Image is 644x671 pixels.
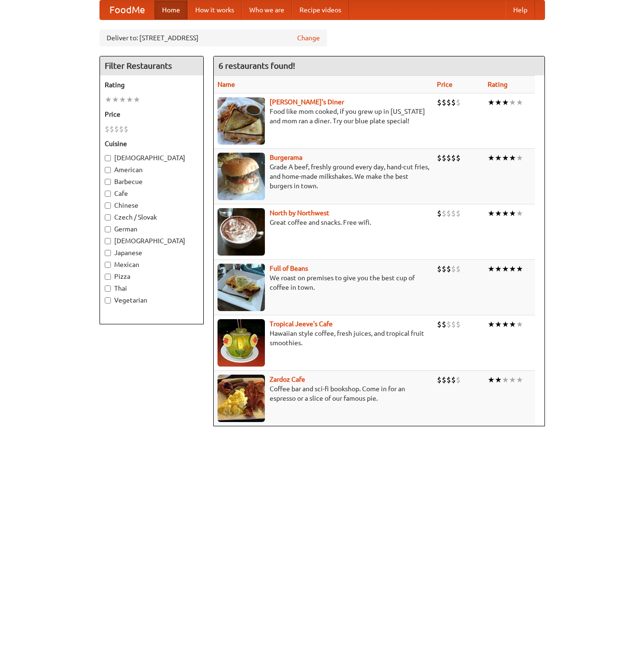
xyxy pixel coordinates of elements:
[509,208,516,219] li: ★
[105,284,199,293] label: Thai
[488,208,495,219] li: ★
[516,208,523,219] li: ★
[516,97,523,108] li: ★
[270,98,344,106] a: [PERSON_NAME]'s Diner
[105,165,199,175] label: American
[502,264,509,274] li: ★
[218,218,429,227] p: Great coffee and snacks. Free wifi.
[442,208,446,219] li: $
[105,285,111,292] input: Thai
[218,153,265,200] img: burgerama.jpg
[270,265,308,272] a: Full of Beans
[105,201,199,210] label: Chinese
[488,264,495,274] li: ★
[509,375,516,385] li: ★
[105,177,199,186] label: Barbecue
[456,319,461,330] li: $
[133,94,140,105] li: ★
[218,162,429,191] p: Grade A beef, freshly ground every day, hand-cut fries, and home-made milkshakes. We make the bes...
[442,153,446,163] li: $
[516,153,523,163] li: ★
[154,0,188,19] a: Home
[292,0,349,19] a: Recipe videos
[218,264,265,311] img: beans.jpg
[105,212,199,222] label: Czech / Slovak
[105,139,199,148] h5: Cuisine
[516,264,523,274] li: ★
[270,376,305,383] a: Zardoz Cafe
[488,81,508,88] a: Rating
[297,33,320,43] a: Change
[456,153,461,163] li: $
[495,153,502,163] li: ★
[456,208,461,219] li: $
[105,226,111,232] input: German
[119,94,126,105] li: ★
[218,329,429,348] p: Hawaiian style coffee, fresh juices, and tropical fruit smoothies.
[488,319,495,330] li: ★
[114,124,119,134] li: $
[218,107,429,126] p: Food like mom cooked, if you grew up in [US_STATE] and mom ran a diner. Try our blue plate special!
[442,375,446,385] li: $
[456,264,461,274] li: $
[126,94,133,105] li: ★
[105,250,111,256] input: Japanese
[488,375,495,385] li: ★
[105,94,112,105] li: ★
[100,56,203,75] h4: Filter Restaurants
[105,189,199,198] label: Cafe
[105,191,111,197] input: Cafe
[105,110,199,119] h5: Price
[270,320,333,328] a: Tropical Jeeve's Cafe
[105,236,199,246] label: [DEMOGRAPHIC_DATA]
[495,97,502,108] li: ★
[488,153,495,163] li: ★
[509,97,516,108] li: ★
[451,153,456,163] li: $
[502,319,509,330] li: ★
[105,262,111,268] input: Mexican
[495,319,502,330] li: ★
[100,0,154,19] a: FoodMe
[437,319,442,330] li: $
[218,61,295,70] ng-pluralize: 6 restaurants found!
[218,208,265,256] img: north.jpg
[437,81,453,88] a: Price
[105,297,111,303] input: Vegetarian
[218,97,265,145] img: sallys.jpg
[509,264,516,274] li: ★
[502,208,509,219] li: ★
[451,319,456,330] li: $
[516,319,523,330] li: ★
[509,319,516,330] li: ★
[502,375,509,385] li: ★
[502,97,509,108] li: ★
[456,97,461,108] li: $
[218,319,265,367] img: jeeves.jpg
[242,0,292,19] a: Who we are
[451,264,456,274] li: $
[105,153,199,163] label: [DEMOGRAPHIC_DATA]
[446,97,451,108] li: $
[270,209,329,217] a: North by Northwest
[105,80,199,90] h5: Rating
[105,272,199,281] label: Pizza
[495,264,502,274] li: ★
[105,248,199,257] label: Japanese
[105,295,199,305] label: Vegetarian
[442,97,446,108] li: $
[100,29,327,46] div: Deliver to: [STREET_ADDRESS]
[112,94,119,105] li: ★
[495,375,502,385] li: ★
[495,208,502,219] li: ★
[105,274,111,280] input: Pizza
[188,0,242,19] a: How it works
[105,155,111,161] input: [DEMOGRAPHIC_DATA]
[451,375,456,385] li: $
[105,202,111,209] input: Chinese
[119,124,124,134] li: $
[437,264,442,274] li: $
